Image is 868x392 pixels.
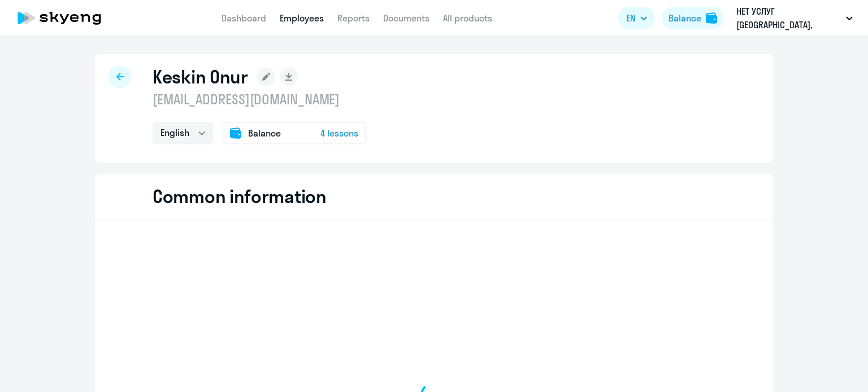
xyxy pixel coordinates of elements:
[383,12,429,24] a: Documents
[731,5,858,32] button: НЕТ УСЛУГ [GEOGRAPHIC_DATA], Xometry Europe GmbH
[669,11,701,25] div: Balance
[222,12,266,24] a: Dashboard
[618,7,655,29] button: EN
[320,126,358,140] span: 4 lessons
[662,7,724,29] button: Balancebalance
[626,11,635,25] span: EN
[706,12,717,24] img: balance
[280,12,324,24] a: Employees
[153,90,366,108] p: [EMAIL_ADDRESS][DOMAIN_NAME]
[337,12,370,24] a: Reports
[153,65,248,88] h1: Keskin Onur
[443,12,492,24] a: All products
[248,126,281,140] span: Balance
[736,5,841,32] p: НЕТ УСЛУГ [GEOGRAPHIC_DATA], Xometry Europe GmbH
[153,185,327,208] h2: Common information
